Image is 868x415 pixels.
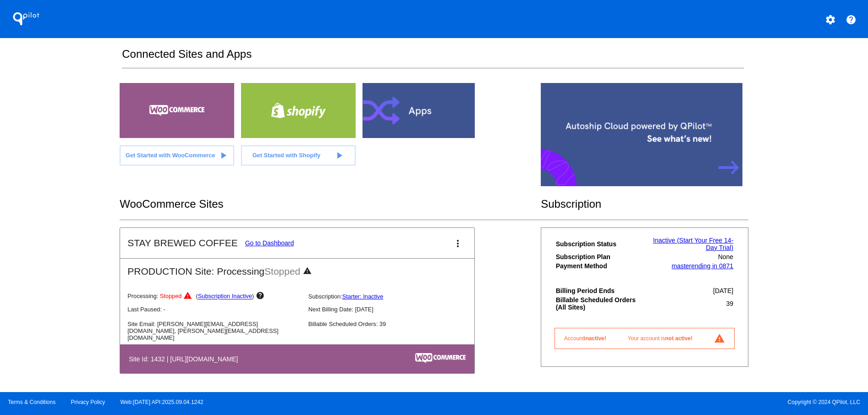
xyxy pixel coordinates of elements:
h2: Subscription [541,198,748,210]
a: Terms & Conditions [8,399,55,405]
span: Stopped [264,266,300,277]
mat-icon: more_vert [452,238,463,249]
p: Last Paused: - [127,306,301,313]
a: Inactive (Start Your Free 14-Day Trial) [653,237,733,251]
a: Get Started with WooCommerce [120,145,234,166]
mat-icon: settings [825,14,836,25]
mat-icon: help [846,14,857,25]
a: masterending in 0871 [671,262,733,270]
th: Subscription Status [555,236,646,252]
span: None [718,253,733,260]
a: Get Started with Shopify [241,145,356,166]
span: Get Started with Shopify [253,152,321,159]
p: Site Email: [PERSON_NAME][EMAIL_ADDRESS][DOMAIN_NAME], [PERSON_NAME][EMAIL_ADDRESS][DOMAIN_NAME] [127,321,301,341]
span: Account [564,335,606,342]
th: Subscription Plan [555,253,646,261]
a: Go to Dashboard [245,239,294,247]
h2: PRODUCTION Site: Processing [120,259,474,277]
span: inactive! [584,335,606,342]
mat-icon: play_arrow [334,150,345,161]
p: Processing: [127,291,301,302]
span: Stopped [160,293,182,300]
span: Get Started with WooCommerce [126,152,215,159]
mat-icon: report_problem_ourlined [714,333,725,344]
span: Copyright © 2024 QPilot, LLC [442,399,860,405]
a: Accountinactive! Your account isnot active! report_problem_ourlined [555,328,735,349]
h2: Connected Sites and Apps [122,48,743,68]
a: Subscription Inactive [198,293,252,300]
mat-icon: warning [183,291,194,302]
a: Starter: Inactive [342,293,384,300]
span: master [671,262,691,270]
p: Billable Scheduled Orders: 39 [308,321,482,327]
mat-icon: help [256,291,267,302]
span: Your account is [628,335,693,342]
a: Privacy Policy [71,399,105,405]
span: not active! [665,335,692,342]
h4: Site Id: 1432 | [URL][DOMAIN_NAME] [129,355,242,363]
p: Next Billing Date: [DATE] [308,306,482,313]
p: Subscription: [308,293,482,300]
mat-icon: play_arrow [218,150,229,161]
th: Billing Period Ends [555,287,646,295]
h2: STAY BREWED COFFEE [127,238,237,249]
h2: WooCommerce Sites [120,198,541,210]
span: ( ) [196,293,254,300]
a: Web:[DATE] API:2025.09.04.1242 [121,399,203,405]
span: [DATE] [713,287,733,294]
th: Billable Scheduled Orders (All Sites) [555,296,646,311]
h1: QPilot [8,10,44,28]
mat-icon: warning [303,266,314,277]
img: c53aa0e5-ae75-48aa-9bee-956650975ee5 [415,353,466,363]
th: Payment Method [555,262,646,270]
span: 39 [726,300,734,307]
